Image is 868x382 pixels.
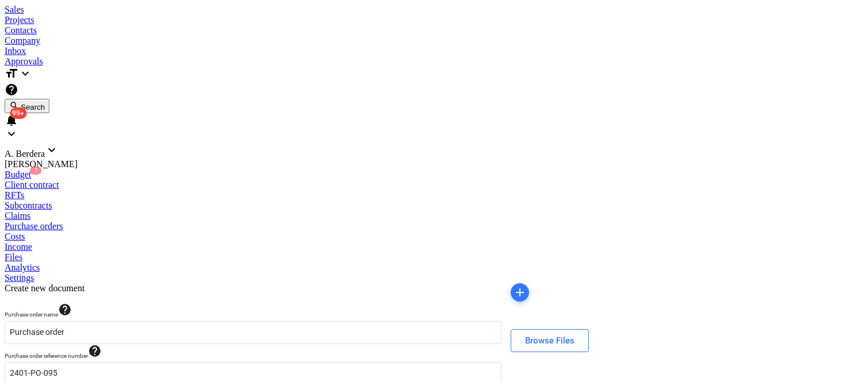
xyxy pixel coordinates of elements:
[5,99,49,113] button: Search
[5,149,45,159] span: A. Berdera
[511,302,863,361] div: Browse Files
[5,25,863,36] a: Contacts
[5,242,863,252] a: Income
[5,67,18,80] i: format_size
[5,344,501,360] div: Purchase order reference number
[5,263,863,273] a: Analytics
[5,303,501,318] div: Purchase order name
[5,283,85,293] span: Create new document
[5,83,18,97] i: Knowledge base
[811,327,868,382] iframe: Chat Widget
[5,56,863,67] a: Approvals
[5,252,863,263] a: Files
[513,285,527,299] span: add
[5,169,863,180] div: Budget
[30,167,41,175] span: 7
[5,127,18,141] i: keyboard_arrow_down
[5,169,863,180] a: Budget7
[5,5,863,15] a: Sales
[5,190,863,200] a: RFTs
[5,200,863,211] a: Subcontracts
[5,211,863,221] a: Claims
[10,107,27,119] span: 99+
[5,180,863,190] a: Client contract
[9,101,18,110] span: search
[5,36,863,46] a: Company
[5,15,863,25] a: Projects
[5,113,18,127] i: notifications
[88,344,102,358] span: help
[5,159,863,169] div: [PERSON_NAME]
[45,143,59,157] i: keyboard_arrow_down
[18,67,32,80] i: keyboard_arrow_down
[5,231,863,242] a: Costs
[5,46,863,56] a: Inbox
[58,303,72,317] span: help
[511,329,589,352] button: Browse Files
[525,333,574,348] div: Browse Files
[5,273,863,283] a: Settings
[5,321,501,344] input: Document name
[5,221,863,231] a: Purchase orders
